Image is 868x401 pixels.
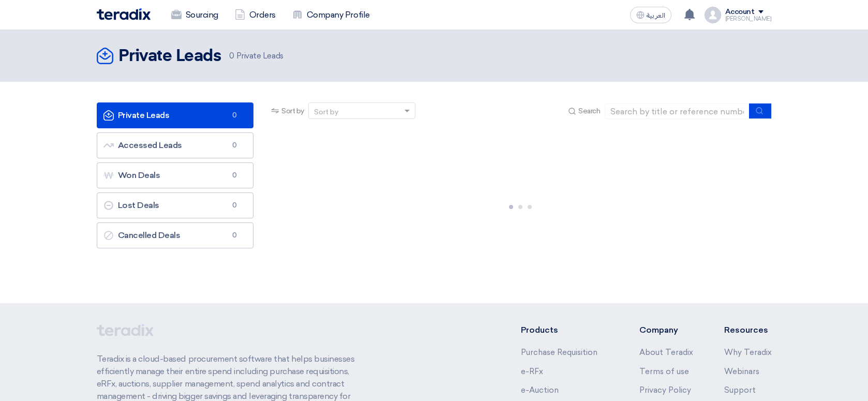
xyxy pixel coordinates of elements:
a: About Teradix [639,348,693,357]
a: Privacy Policy [639,385,691,395]
a: Webinars [724,367,759,376]
span: 0 [228,200,241,211]
a: Why Teradix [724,348,772,357]
a: Purchase Requisition [521,348,597,357]
a: e-Auction [521,385,559,395]
a: Lost Deals0 [97,192,254,218]
span: 0 [228,230,241,241]
span: 0 [228,170,241,181]
span: العربية [647,12,665,19]
div: [PERSON_NAME] [725,16,772,22]
a: Terms of use [639,367,689,376]
span: Search [578,106,600,116]
a: Orders [227,4,284,26]
li: Resources [724,324,772,336]
img: Teradix logo [97,8,151,20]
a: Accessed Leads0 [97,132,254,158]
button: العربية [630,7,671,23]
a: Private Leads0 [97,102,254,128]
a: Support [724,385,756,395]
span: 0 [228,140,241,151]
div: Sort by [314,107,338,117]
span: Private Leads [229,50,283,62]
input: Search by title or reference number [605,103,750,119]
li: Products [521,324,608,336]
span: Sort by [281,106,304,116]
a: Cancelled Deals0 [97,222,254,248]
a: Won Deals0 [97,162,254,188]
a: Company Profile [284,4,378,26]
span: 0 [228,110,241,121]
span: 0 [229,51,234,61]
li: Company [639,324,693,336]
a: e-RFx [521,367,543,376]
h2: Private Leads [118,46,221,67]
img: profile_test.png [705,7,721,23]
div: Account [725,8,755,17]
a: Sourcing [163,4,227,26]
